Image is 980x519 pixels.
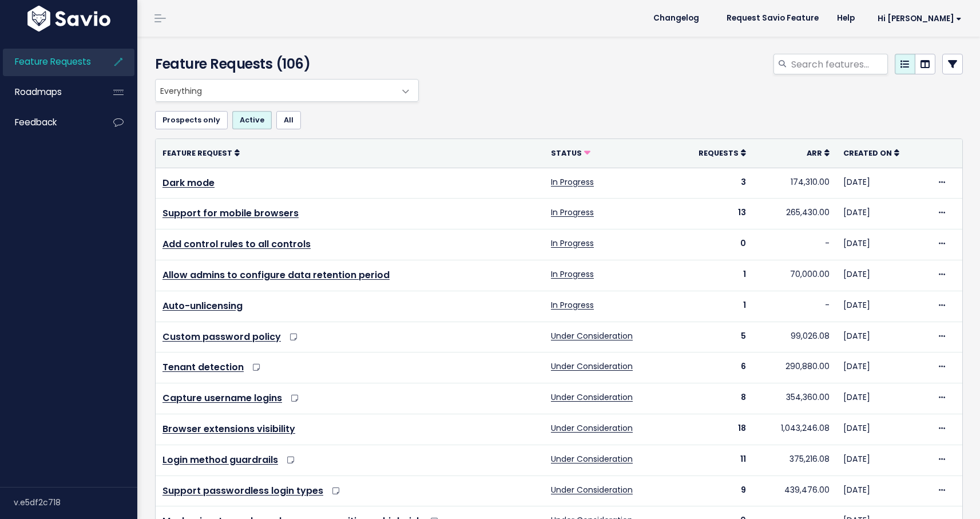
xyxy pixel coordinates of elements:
[828,10,864,27] a: Help
[162,360,244,374] a: Tenant detection
[836,260,930,291] td: [DATE]
[717,10,828,27] a: Request Savio Feature
[653,14,699,22] span: Changelog
[162,268,390,282] a: Allow admins to configure data retention period
[3,49,95,75] a: Feature Requests
[753,445,836,476] td: 375,216.08
[551,176,594,188] a: In Progress
[15,86,62,98] span: Roadmaps
[551,391,633,403] a: Under Consideration
[15,116,57,128] span: Feedback
[753,168,836,199] td: 174,310.00
[156,80,395,101] span: Everything
[753,229,836,260] td: -
[3,79,95,105] a: Roadmaps
[672,383,753,414] td: 8
[155,111,228,129] a: Prospects only
[551,207,594,218] a: In Progress
[672,168,753,199] td: 3
[753,260,836,291] td: 70,000.00
[162,176,215,189] a: Dark mode
[672,445,753,476] td: 11
[232,111,272,129] a: Active
[753,414,836,445] td: 1,043,246.08
[836,414,930,445] td: [DATE]
[155,111,963,129] ul: Filter feature requests
[551,330,633,342] a: Under Consideration
[836,322,930,352] td: [DATE]
[15,56,91,68] span: Feature Requests
[753,352,836,383] td: 290,880.00
[836,291,930,322] td: [DATE]
[699,148,739,158] span: Requests
[836,476,930,506] td: [DATE]
[836,229,930,260] td: [DATE]
[162,207,299,220] a: Support for mobile browsers
[672,291,753,322] td: 1
[836,445,930,476] td: [DATE]
[162,299,243,312] a: Auto-unlicensing
[14,488,137,517] div: v.e5df2c718
[551,360,633,372] a: Under Consideration
[672,476,753,506] td: 9
[672,352,753,383] td: 6
[836,383,930,414] td: [DATE]
[551,237,594,249] a: In Progress
[551,422,633,434] a: Under Consideration
[3,109,95,136] a: Feedback
[836,352,930,383] td: [DATE]
[155,54,413,74] h4: Feature Requests (106)
[807,148,822,158] span: Arr
[162,330,281,343] a: Custom password policy
[672,260,753,291] td: 1
[551,484,633,496] a: Under Consideration
[753,322,836,352] td: 99,026.08
[551,268,594,280] a: In Progress
[551,147,590,159] a: Status
[162,453,278,466] a: Login method guardrails
[162,147,240,159] a: Feature Request
[162,391,282,405] a: Capture username logins
[551,453,633,465] a: Under Consideration
[155,79,419,102] span: Everything
[836,168,930,199] td: [DATE]
[672,322,753,352] td: 5
[753,383,836,414] td: 354,360.00
[699,147,746,159] a: Requests
[276,111,301,129] a: All
[162,484,323,497] a: Support passwordless login types
[843,148,892,158] span: Created On
[753,199,836,229] td: 265,430.00
[25,6,113,31] img: logo-white.9d6f32f41409.svg
[551,148,582,158] span: Status
[753,291,836,322] td: -
[672,199,753,229] td: 13
[162,237,311,251] a: Add control rules to all controls
[864,10,971,27] a: Hi [PERSON_NAME]
[836,199,930,229] td: [DATE]
[843,147,899,159] a: Created On
[807,147,830,159] a: Arr
[753,476,836,506] td: 439,476.00
[878,14,962,23] span: Hi [PERSON_NAME]
[162,148,232,158] span: Feature Request
[551,299,594,311] a: In Progress
[790,54,888,74] input: Search features...
[672,229,753,260] td: 0
[672,414,753,445] td: 18
[162,422,295,435] a: Browser extensions visibility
